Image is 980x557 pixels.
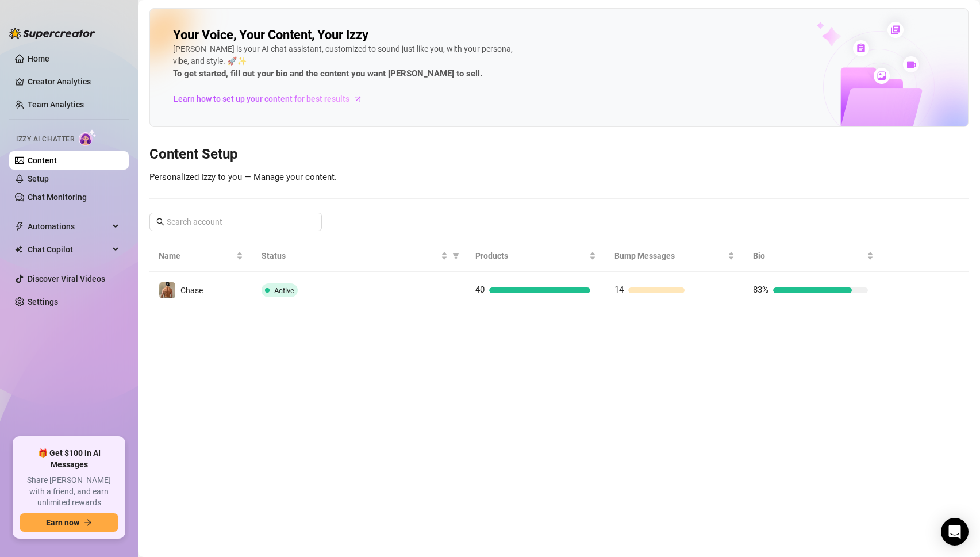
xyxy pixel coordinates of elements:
[173,43,518,81] div: [PERSON_NAME] is your AI chat assistant, customized to sound just like you, with your persona, vi...
[744,240,883,272] th: Bio
[84,518,92,527] span: arrow-right
[28,297,58,306] a: Settings
[46,518,79,527] span: Earn now
[941,518,969,546] div: Open Intercom Messenger
[159,282,175,298] img: Chase
[149,240,252,272] th: Name
[173,27,368,43] h2: Your Voice, Your Content, Your Izzy
[173,68,482,79] strong: To get started, fill out your bio and the content you want [PERSON_NAME] to sell.
[252,240,466,272] th: Status
[753,285,768,295] span: 83%
[475,249,587,262] span: Products
[20,448,118,470] span: 🎁 Get $100 in AI Messages
[156,218,164,226] span: search
[20,513,118,532] button: Earn nowarrow-right
[16,134,74,145] span: Izzy AI Chatter
[753,249,864,262] span: Bio
[159,249,234,262] span: Name
[262,249,439,262] span: Status
[605,240,744,272] th: Bump Messages
[28,193,87,202] a: Chat Monitoring
[20,475,118,509] span: Share [PERSON_NAME] with a friend, and earn unlimited rewards
[9,28,95,39] img: logo-BBDzfeDw.svg
[28,217,109,236] span: Automations
[174,93,349,105] span: Learn how to set up your content for best results
[15,222,24,231] span: thunderbolt
[28,54,49,63] a: Home
[475,285,485,295] span: 40
[274,286,294,295] span: Active
[173,90,371,108] a: Learn how to set up your content for best results
[149,145,969,164] h3: Content Setup
[28,274,105,283] a: Discover Viral Videos
[614,285,624,295] span: 14
[15,245,22,253] img: Chat Copilot
[28,174,49,183] a: Setup
[352,93,364,105] span: arrow-right
[28,72,120,91] a: Creator Analytics
[149,172,337,182] span: Personalized Izzy to you — Manage your content.
[452,252,459,259] span: filter
[466,240,605,272] th: Products
[167,216,306,228] input: Search account
[79,129,97,146] img: AI Chatter
[28,240,109,259] span: Chat Copilot
[28,100,84,109] a: Team Analytics
[790,9,968,126] img: ai-chatter-content-library-cLFOSyPT.png
[28,156,57,165] a: Content
[614,249,726,262] span: Bump Messages
[180,286,203,295] span: Chase
[450,247,462,264] span: filter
